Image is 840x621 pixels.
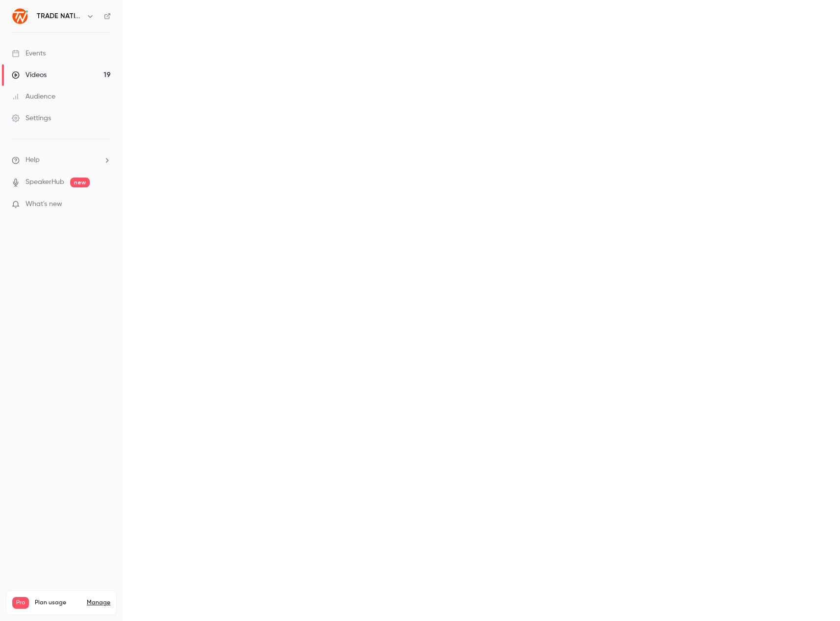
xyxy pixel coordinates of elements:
[87,599,110,607] a: Manage
[12,155,111,165] li: help-dropdown-opener
[70,178,90,187] span: new
[25,177,64,187] a: SpeakerHub
[12,49,46,58] div: Events
[99,200,111,209] iframe: Noticeable Trigger
[12,8,28,24] img: TRADE NATION
[36,11,82,21] h6: TRADE NATION
[25,199,62,209] span: What's new
[12,113,51,123] div: Settings
[12,597,29,609] span: Pro
[35,599,81,607] span: Plan usage
[25,155,40,165] span: Help
[12,92,55,102] div: Audience
[12,70,47,80] div: Videos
